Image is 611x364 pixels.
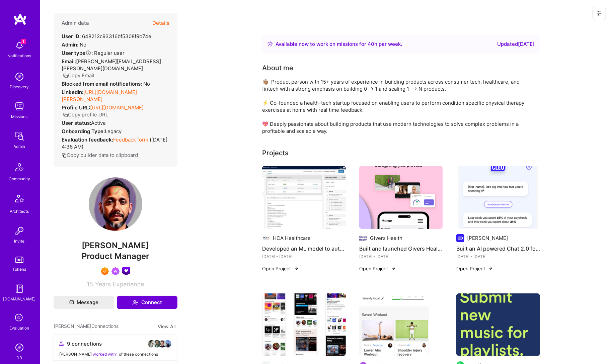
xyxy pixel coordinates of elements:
img: Built an AI powered Chat 2.0 for GenZs to help them build good money habits [456,166,540,229]
img: arrow-right [391,266,396,271]
span: worked with 1 [93,352,118,357]
img: Been on Mission [111,267,120,275]
img: Exceptional A.Teamer [101,267,109,275]
button: Copy Email [63,72,94,79]
div: No [62,41,86,48]
span: Years Experience [95,281,144,288]
span: Active [91,120,106,126]
div: Projects [262,148,289,158]
img: bell [13,39,26,52]
img: logo [13,13,27,25]
strong: LinkedIn: [62,89,83,95]
div: About me [262,63,293,73]
span: 9 connections [67,340,102,347]
span: 15 [87,281,93,288]
span: 40 [368,41,374,47]
span: [PERSON_NAME] Connections [54,323,119,330]
img: Company logo [456,234,464,242]
strong: Profile URL: [62,104,90,111]
strong: User status: [62,120,91,126]
div: Regular user [62,50,125,57]
div: Community [9,175,30,182]
div: Architects [10,208,29,215]
h4: Admin data [62,20,89,26]
a: Feedback form [113,136,148,143]
i: icon Copy [62,153,67,158]
button: View All [156,323,177,330]
img: Availability [268,41,273,47]
div: Discovery [10,83,29,90]
span: Product Manager [82,251,149,261]
div: Missions [11,113,28,120]
div: Notifications [8,52,31,59]
img: avatar [148,340,156,348]
img: Community [11,159,27,175]
img: Company logo [262,234,270,242]
div: [DATE] - [DATE] [456,253,540,260]
div: [PERSON_NAME] [467,235,508,242]
img: teamwork [13,100,26,113]
strong: Onboarding Type: [62,128,105,134]
div: [DATE] - [DATE] [359,253,443,260]
img: Architects [11,192,27,208]
img: Peloton for Physical Therapy with Computer vision [359,293,443,356]
a: [URL][DOMAIN_NAME][PERSON_NAME] [62,89,137,102]
div: Invite [14,238,25,245]
h4: Built and launched Givers Health's 0 —>1 product for Caregivers and Experts [359,244,443,253]
a: [URL][DOMAIN_NAME] [90,104,144,111]
div: Tokens [13,266,26,273]
span: [PERSON_NAME] [54,241,177,251]
div: [DATE] - [DATE] [262,253,346,260]
h4: Developed an ML model to automatically produce focused clinical summaries, boosting payer authori... [262,244,346,253]
span: 1 [21,39,26,44]
div: Updated [DATE] [497,40,535,48]
div: Admin [14,143,25,150]
span: [PERSON_NAME][EMAIL_ADDRESS][PERSON_NAME][DOMAIN_NAME] [62,58,161,72]
img: User Avatar [89,177,142,231]
div: ( [DATE] 4:36 AM ) [62,136,169,150]
div: Evaluation [10,325,29,332]
img: Built and launched a tool for artists to pitch their music for playlist consideration [456,293,540,356]
button: Connect [117,296,177,309]
img: arrow-right [294,266,299,271]
button: Open Project [262,265,299,272]
i: icon Copy [63,112,68,117]
img: Developed an ML model to automatically produce focused clinical summaries, boosting payer authori... [262,166,346,229]
strong: User type : [62,50,93,56]
i: icon Collaborator [59,341,64,346]
div: 👋🏽 Product person with 15+ years of experience in building products across consumer tech, healthc... [262,78,530,134]
div: Givers Health [370,235,402,242]
div: HCA Healthcare [273,235,311,242]
div: [DOMAIN_NAME] [3,295,36,302]
img: Built and launched Givers Health's 0 —>1 product for Caregivers and Experts [359,166,443,229]
strong: Admin: [62,41,78,48]
strong: Email: [62,58,76,65]
img: avatar [158,340,166,348]
strong: User ID: [62,33,81,39]
button: Copy builder data to clipboard [62,152,138,159]
button: Copy profile URL [63,111,108,118]
img: Led re-design and development of Medium's new app [262,293,346,356]
button: Open Project [456,265,493,272]
div: [PERSON_NAME] of these connections [59,351,172,358]
img: arrow-right [488,266,493,271]
span: legacy [105,128,122,134]
img: admin teamwork [13,129,26,143]
i: Help [85,50,91,56]
i: icon Mail [69,300,74,305]
div: DB [17,354,22,361]
img: guide book [13,282,26,295]
img: avatar [153,340,161,348]
button: Open Project [359,265,396,272]
img: discovery [13,70,26,83]
div: No [62,80,150,87]
img: avatar [164,340,172,348]
img: Company logo [359,234,367,242]
i: icon Copy [63,73,68,78]
img: Admin Search [13,341,26,354]
i: icon SelectionTeam [13,312,26,325]
strong: Blocked from email notifications: [62,81,143,87]
i: icon Connect [132,299,138,305]
div: Available now to work on missions for h per week . [276,40,402,48]
img: Invite [13,224,26,238]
